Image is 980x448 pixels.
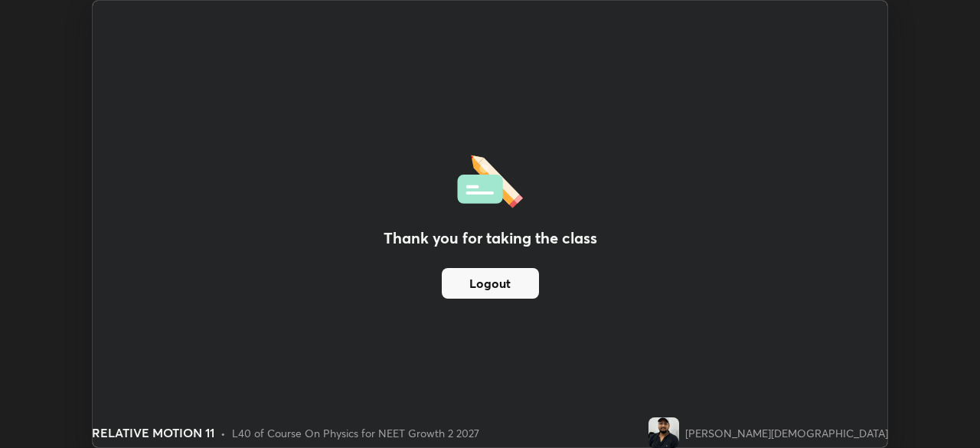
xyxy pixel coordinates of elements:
div: RELATIVE MOTION 11 [92,423,214,442]
button: Logout [442,268,539,299]
h2: Thank you for taking the class [384,227,597,250]
img: 1899b2883f274fe6831501f89e15059c.jpg [648,417,679,448]
img: offlineFeedback.1438e8b3.svg [457,150,523,208]
div: [PERSON_NAME][DEMOGRAPHIC_DATA] [685,425,888,441]
div: L40 of Course On Physics for NEET Growth 2 2027 [232,425,479,441]
div: • [220,425,226,441]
